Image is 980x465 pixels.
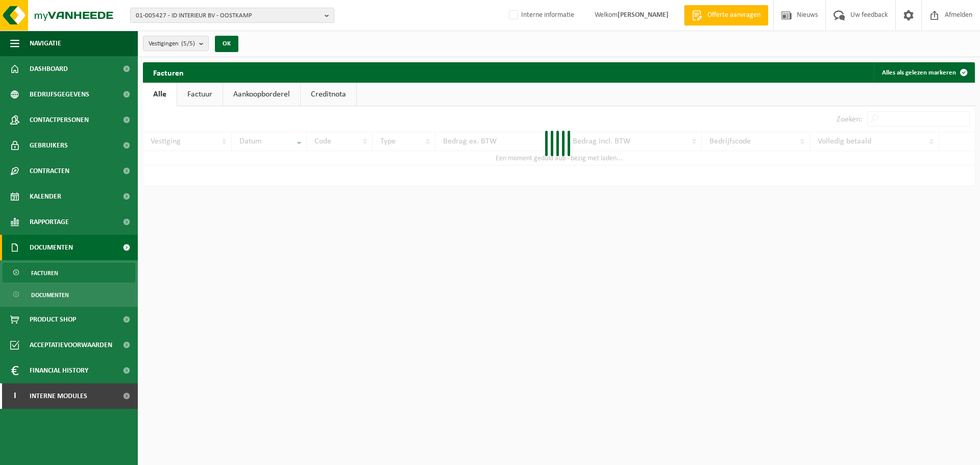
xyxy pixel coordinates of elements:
[30,332,112,358] span: Acceptatievoorwaarden
[215,36,238,52] button: OK
[301,83,356,106] a: Creditnota
[618,11,669,19] strong: [PERSON_NAME]
[30,184,61,209] span: Kalender
[130,8,334,23] button: 01-005427 - ID INTERIEUR BV - OOSTKAMP
[30,31,61,56] span: Navigatie
[30,235,73,260] span: Documenten
[177,83,223,106] a: Factuur
[136,8,321,23] span: 01-005427 - ID INTERIEUR BV - OOSTKAMP
[30,56,68,82] span: Dashboard
[223,83,300,106] a: Aankoopborderel
[10,383,19,409] span: I
[143,83,177,106] a: Alle
[30,82,89,107] span: Bedrijfsgegevens
[684,5,768,26] a: Offerte aanvragen
[31,263,58,283] span: Facturen
[149,36,195,52] span: Vestigingen
[143,62,194,82] h2: Facturen
[705,10,763,20] span: Offerte aanvragen
[30,133,68,158] span: Gebruikers
[30,107,89,133] span: Contactpersonen
[507,8,574,23] label: Interne informatie
[30,209,69,235] span: Rapportage
[181,40,195,47] count: (5/5)
[30,307,76,332] span: Product Shop
[143,36,209,51] button: Vestigingen(5/5)
[31,285,69,305] span: Documenten
[3,263,135,282] a: Facturen
[30,383,87,409] span: Interne modules
[3,285,135,304] a: Documenten
[30,358,88,383] span: Financial History
[30,158,69,184] span: Contracten
[874,62,974,83] button: Alles als gelezen markeren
